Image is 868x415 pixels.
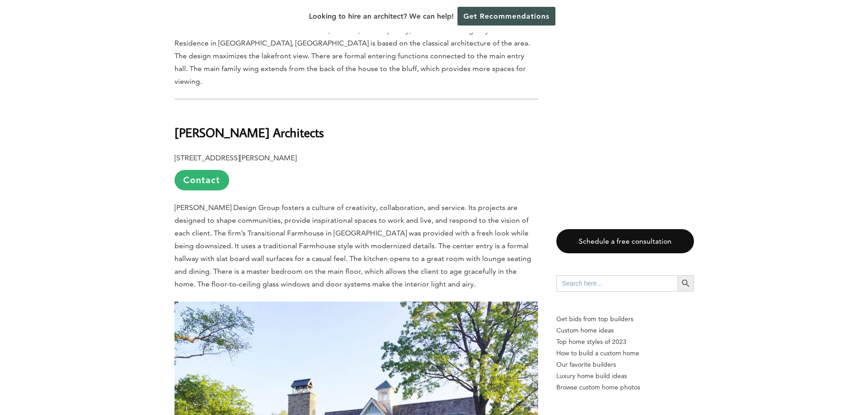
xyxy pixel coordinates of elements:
[556,370,694,382] a: Luxury home build ideas
[556,382,694,393] a: Browse custom home photos
[681,278,691,288] svg: Search
[175,26,531,86] span: Most of the firm’s come in the Colonial Revival, classical, contemporary, and modern design style...
[556,325,694,336] a: Custom home ideas
[175,203,531,288] span: [PERSON_NAME] Design Group fosters a culture of creativity, collaboration, and service. Its proje...
[556,359,694,370] a: Our favorite builders
[175,124,324,140] b: [PERSON_NAME] Architects
[556,336,694,348] a: Top home styles of 2023
[556,348,694,359] a: How to build a custom home
[556,313,694,325] p: Get bids from top builders
[822,369,857,404] iframe: Drift Widget Chat Controller
[556,275,678,292] input: Search here...
[457,7,555,26] a: Get Recommendations
[175,154,297,162] b: [STREET_ADDRESS][PERSON_NAME]
[175,170,229,190] a: Contact
[556,229,694,253] a: Schedule a free consultation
